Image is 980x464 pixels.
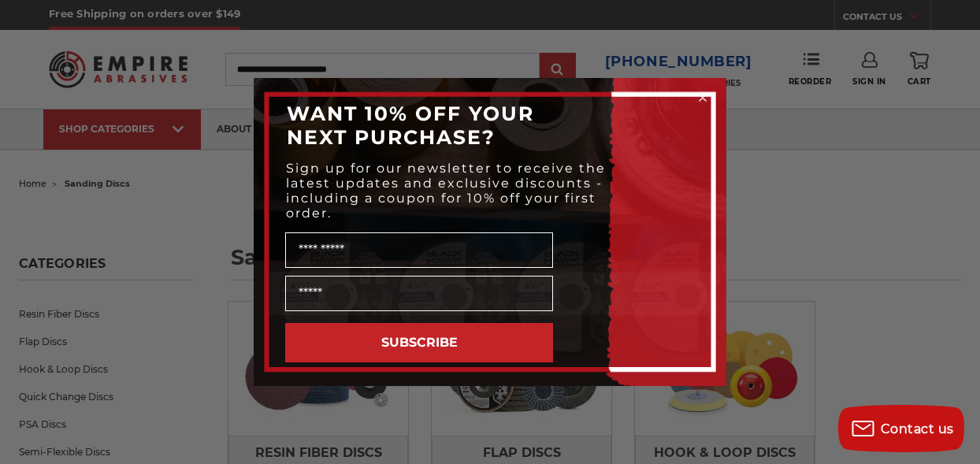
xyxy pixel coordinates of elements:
[287,102,534,149] span: WANT 10% OFF YOUR NEXT PURCHASE?
[285,276,553,311] input: Email
[838,405,964,452] button: Contact us
[695,90,711,106] button: Close dialog
[881,421,954,436] span: Contact us
[285,323,553,362] button: SUBSCRIBE
[286,161,606,221] span: Sign up for our newsletter to receive the latest updates and exclusive discounts - including a co...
